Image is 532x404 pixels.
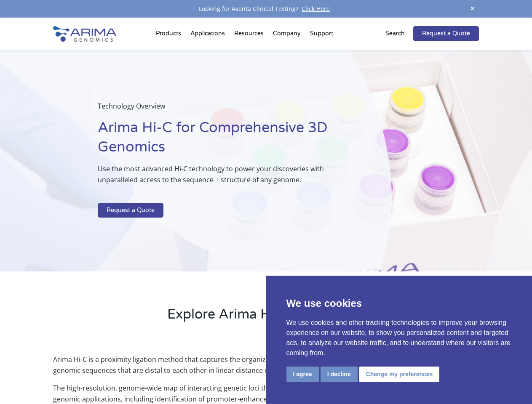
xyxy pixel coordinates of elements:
p: Use the most advanced Hi-C technology to power your discoveries with unparalleled access to the s... [98,163,349,192]
p: Arima Hi-C is a proximity ligation method that captures the organizational structure of chromatin... [53,354,479,383]
p: We use cookies and other tracking technologies to improve your browsing experience on our website... [286,318,512,358]
button: Change my preferences [359,367,440,382]
button: I decline [321,367,358,382]
a: Request a Quote [98,203,163,218]
p: Technology Overview [98,101,349,118]
p: We use cookies [286,296,512,311]
a: Request a Quote [413,26,479,41]
a: Click Here [298,5,333,13]
h1: Arima Hi-C for Comprehensive 3D Genomics [98,118,349,163]
img: Arima-Genomics-logo [53,26,116,42]
p: Search [385,28,405,39]
button: I agree [286,367,319,382]
h2: Explore Arima Hi-C Technology [53,305,479,330]
div: Looking for Aventa Clinical Testing? [53,3,479,14]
